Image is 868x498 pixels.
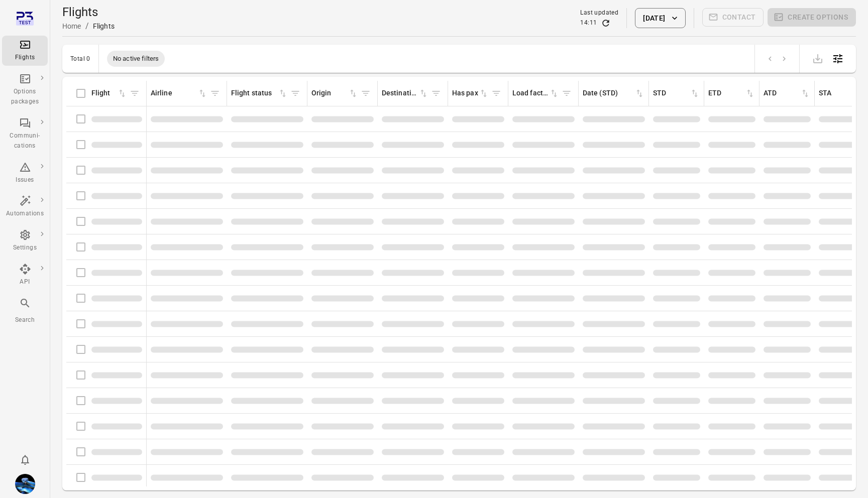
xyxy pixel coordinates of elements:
[93,21,115,31] div: Flights
[6,277,44,287] div: API
[580,18,597,28] div: 14:11
[6,243,44,253] div: Settings
[2,294,48,328] button: Search
[382,88,428,99] div: Sort by destination in ascending order
[288,86,303,101] span: Filter by flight status
[702,8,764,28] span: Please make a selection to create communications
[819,88,865,99] div: Sort by STA in ascending order
[635,8,685,28] button: [DATE]
[2,114,48,154] a: Communi-cations
[85,20,89,32] li: /
[62,20,115,32] nav: Breadcrumbs
[583,88,644,99] div: Sort by date (STD) in ascending order
[6,209,44,219] div: Automations
[2,226,48,256] a: Settings
[559,86,574,101] span: Filter by load factor
[151,88,207,99] div: Sort by airline in ascending order
[311,88,358,99] div: Sort by origin in ascending order
[763,52,791,65] nav: pagination navigation
[653,88,700,99] div: Sort by STD in ascending order
[708,88,755,99] div: Sort by ETD in ascending order
[6,175,44,185] div: Issues
[231,88,288,99] div: Sort by flight status in ascending order
[15,450,35,470] button: Notifications
[70,55,90,62] div: Total 0
[2,260,48,290] a: API
[580,8,618,18] div: Last updated
[62,4,115,20] h1: Flights
[489,86,504,101] span: Filter by has pax
[6,315,44,325] div: Search
[2,36,48,66] a: Flights
[107,54,165,64] span: No active filters
[127,86,142,101] span: Filter by flight
[828,49,848,69] button: Open table configuration
[358,86,373,101] span: Filter by origin
[601,18,611,28] button: Refresh data
[6,53,44,63] div: Flights
[6,131,44,151] div: Communi-cations
[11,470,39,498] button: Daníel Benediktsson
[15,474,35,494] img: shutterstock-1708408498.jpg
[62,22,81,30] a: Home
[452,88,489,99] div: Sort by has pax in ascending order
[512,88,559,99] div: Sort by load factor in ascending order
[808,53,828,63] span: Please make a selection to export
[428,86,444,101] span: Filter by destination
[6,87,44,107] div: Options packages
[764,88,810,99] div: Sort by ATD in ascending order
[207,86,223,101] span: Filter by airline
[2,192,48,222] a: Automations
[91,88,127,99] div: Sort by flight in ascending order
[2,158,48,188] a: Issues
[2,70,48,110] a: Options packages
[768,8,856,28] span: Please make a selection to create an option package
